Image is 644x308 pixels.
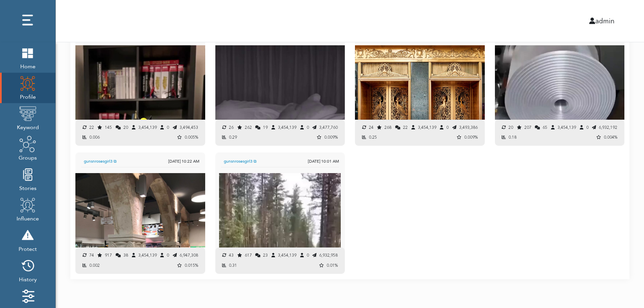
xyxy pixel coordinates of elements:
[524,125,531,130] span: 207
[229,135,237,140] span: 0.29
[19,288,36,305] img: settings.png
[229,125,234,130] span: 26
[335,16,620,26] div: admin
[84,158,166,164] span: gunsnrosesgirl3 ⧉
[586,125,589,130] span: 0
[19,92,36,101] span: Profile
[224,158,306,164] span: gunsnrosesgirl3 ⧉
[459,125,478,130] span: 3,493,386
[89,253,94,258] span: 74
[89,125,94,130] span: 22
[19,183,37,192] span: Stories
[557,125,576,130] span: 3,454,139
[319,253,338,258] span: 6,932,958
[105,125,112,130] span: 145
[403,125,408,130] span: 22
[180,125,198,130] span: 3,494,453
[508,135,517,140] span: 0.18
[19,166,36,183] img: stories.png
[278,125,296,130] span: 3,454,139
[167,253,169,258] span: 0
[19,257,36,274] img: history.png
[105,253,112,258] span: 917
[599,125,617,130] span: 6,932,192
[324,135,338,140] span: 0.009%
[19,12,36,29] img: dots.png
[123,253,128,258] span: 38
[19,196,36,213] img: profile.png
[308,158,339,164] div: [DATE] 10:01 AM
[19,61,36,71] span: Home
[278,253,296,258] span: 3,454,139
[89,135,100,140] span: 0.006
[418,125,436,130] span: 3,454,139
[604,135,617,140] span: 0.004%
[19,136,36,152] img: groups.png
[19,75,36,92] img: profile.png
[307,253,309,258] span: 0
[245,125,252,130] span: 262
[307,125,309,130] span: 0
[229,263,237,268] span: 0.31
[123,125,128,130] span: 20
[17,213,39,223] span: Influence
[446,125,449,130] span: 0
[138,253,157,258] span: 3,454,139
[319,125,338,130] span: 3,477,760
[464,135,478,140] span: 0.009%
[19,105,36,122] img: keyword.png
[369,135,377,140] span: 0.25
[229,253,234,258] span: 43
[19,227,36,244] img: risk.png
[138,125,157,130] span: 3,454,139
[543,125,547,130] span: 65
[89,263,100,268] span: 0.002
[167,125,169,130] span: 0
[508,125,513,130] span: 20
[185,263,198,268] span: 0.015%
[19,44,36,61] img: home.png
[180,253,198,258] span: 6,947,308
[263,253,268,258] span: 23
[19,152,37,162] span: Groups
[168,158,199,164] div: [DATE] 10:22 AM
[369,125,374,130] span: 24
[384,125,391,130] span: 268
[185,135,198,140] span: 0.005%
[245,253,252,258] span: 617
[17,122,39,132] span: Keyword
[19,244,37,253] span: Protect
[327,263,338,268] span: 0.01%
[263,125,268,130] span: 19
[19,274,37,284] span: History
